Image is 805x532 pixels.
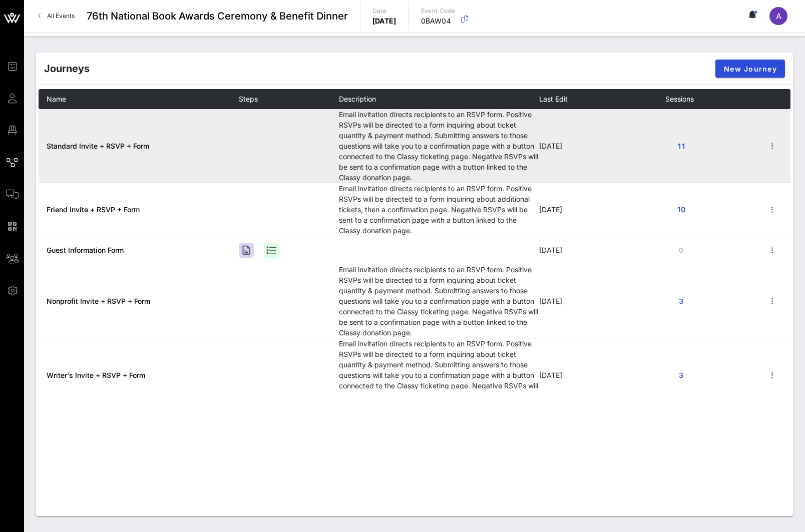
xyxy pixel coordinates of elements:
[339,183,539,236] td: Email invitation directs recipients to an RSVP form. Positive RSVPs will be directed to a form in...
[539,95,568,103] span: Last Edit
[239,89,339,109] th: Steps
[665,292,697,310] button: 3
[339,338,539,412] td: Email invitation directs recipients to an RSVP form. Positive RSVPs will be directed to a form in...
[539,297,562,305] span: [DATE]
[665,137,697,155] button: 11
[539,371,562,379] span: [DATE]
[339,109,539,183] td: Email invitation directs recipients to an RSVP form. Positive RSVPs will be directed to a form in...
[47,95,66,103] span: Name
[723,65,777,73] span: New Journey
[673,297,689,305] span: 3
[769,7,787,25] div: A
[673,142,689,150] span: 11
[87,9,348,24] span: 76th National Book Awards Ceremony & Benefit Dinner
[715,60,785,78] button: New Journey
[339,89,539,109] th: Description: Not sorted. Activate to sort ascending.
[44,61,90,76] div: Journeys
[47,371,145,379] a: Writer's Invite + RSVP + Form
[372,6,396,16] p: Date
[539,89,665,109] th: Last Edit: Not sorted. Activate to sort ascending.
[665,201,697,219] button: 10
[239,95,258,103] span: Steps
[665,366,697,384] button: 3
[47,297,150,305] a: Nonprofit Invite + RSVP + Form
[47,205,140,214] a: Friend Invite + RSVP + Form
[539,142,562,150] span: [DATE]
[539,246,562,254] span: [DATE]
[47,12,75,20] span: All Events
[47,246,124,254] a: Guest Information Form
[39,89,239,109] th: Name: Not sorted. Activate to sort ascending.
[339,264,539,338] td: Email invitation directs recipients to an RSVP form. Positive RSVPs will be directed to a form in...
[539,205,562,214] span: [DATE]
[421,6,456,16] p: Event Code
[32,8,81,24] a: All Events
[665,89,765,109] th: Sessions: Not sorted. Activate to sort ascending.
[673,205,689,214] span: 10
[673,371,689,379] span: 3
[776,11,781,21] span: A
[339,95,376,103] span: Description
[372,16,396,26] p: [DATE]
[665,95,694,103] span: Sessions
[421,16,456,26] p: 0BAW04
[47,142,149,150] a: Standard Invite + RSVP + Form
